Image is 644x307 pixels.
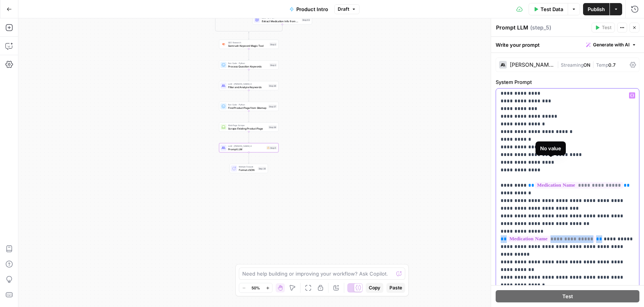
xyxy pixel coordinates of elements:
[268,125,277,129] div: Step 38
[239,165,256,168] span: Multiple Outputs
[540,5,563,13] span: Test Data
[583,3,609,15] button: Publish
[251,285,260,291] span: 50%
[266,146,277,150] div: Step 5
[228,144,265,148] span: LLM · [PERSON_NAME] 4
[366,283,383,293] button: Copy
[248,153,250,164] g: Edge from step_5 to step_28
[302,18,310,21] div: Step 43
[386,283,405,293] button: Paste
[588,5,605,13] span: Publish
[593,41,629,48] span: Generate with AI
[602,24,611,31] span: Test
[583,40,639,50] button: Generate with AI
[583,62,590,68] span: ON
[338,6,349,13] span: Draft
[219,40,279,49] div: SEO ResearchSemrush Keyword Magic ToolStep 2
[228,126,267,130] span: Scrape Existing Product Page
[268,84,277,87] div: Step 36
[269,63,277,67] div: Step 3
[557,61,561,68] span: |
[222,43,225,46] img: 8a3tdog8tf0qdwwcclgyu02y995m
[562,292,573,300] span: Test
[369,284,380,291] span: Copy
[228,85,267,89] span: Filter and Analyze Keywords
[608,62,616,68] span: 0.7
[253,15,312,25] div: LLM · GPT-4.1Extract Medication Info from Manufacturer SiteStep 43
[248,111,250,122] g: Edge from step_37 to step_38
[219,164,279,173] div: Multiple OutputsFormat JSONStep 28
[285,3,333,15] button: Product Intro
[228,106,267,110] span: Find Product Page from Sitemap
[228,82,267,85] span: LLM · [PERSON_NAME] 4
[296,5,328,13] span: Product Intro
[228,103,267,106] span: Run Code · Python
[219,143,279,153] div: LLM · [PERSON_NAME] 4Prompt LLMStep 5
[248,49,250,60] g: Edge from step_2 to step_3
[219,102,279,111] div: Run Code · PythonFind Product Page from SitemapStep 37
[228,124,267,127] span: Web Page Scrape
[219,81,279,90] div: LLM · [PERSON_NAME] 4Filter and Analyze KeywordsStep 36
[239,168,256,172] span: Format JSON
[249,25,283,33] g: Edge from step_43 to step_39-conditional-end
[389,284,402,291] span: Paste
[590,61,596,68] span: |
[228,62,268,65] span: Run Code · Python
[248,90,250,102] g: Edge from step_36 to step_37
[268,105,277,108] div: Step 37
[228,41,268,44] span: SEO Research
[228,44,268,48] span: Semrush Keyword Magic Tool
[596,62,608,68] span: Temp
[496,78,639,86] label: System Prompt
[228,64,268,68] span: Process Question Keywords
[591,23,615,33] button: Test
[491,37,644,53] div: Write your prompt
[529,3,568,15] button: Test Data
[262,19,301,23] span: Extract Medication Info from Manufacturer Site
[219,123,279,132] div: Web Page ScrapeScrape Existing Product PageStep 38
[530,24,551,31] span: ( step_5 )
[269,43,277,46] div: Step 2
[248,70,250,81] g: Edge from step_3 to step_36
[248,32,250,39] g: Edge from step_39-conditional-end to step_2
[496,290,639,302] button: Test
[219,61,279,70] div: Run Code · PythonProcess Question KeywordsStep 3
[561,62,583,68] span: Streaming
[334,4,360,14] button: Draft
[496,24,528,31] textarea: Prompt LLM
[228,147,265,151] span: Prompt LLM
[510,62,554,67] div: [PERSON_NAME] 4
[258,167,266,170] div: Step 28
[248,132,250,143] g: Edge from step_38 to step_5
